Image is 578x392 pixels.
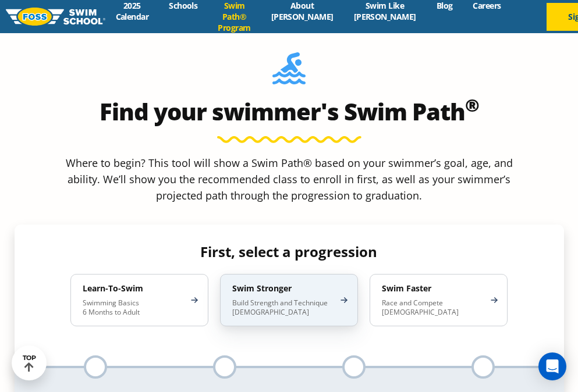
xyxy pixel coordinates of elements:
[15,98,564,126] h2: Find your swimmer's Swim Path
[538,352,566,380] div: Open Intercom Messenger
[232,298,334,317] p: Build Strength and Technique [DEMOGRAPHIC_DATA]
[382,298,484,317] p: Race and Compete [DEMOGRAPHIC_DATA]
[23,354,36,372] div: TOP
[61,244,517,260] h4: First, select a progression
[83,298,185,317] p: Swimming Basics 6 Months to Adult
[272,52,306,92] img: Foss-Location-Swimming-Pool-Person.svg
[232,283,334,294] h4: Swim Stronger
[6,8,105,26] img: FOSS Swim School Logo
[83,283,185,294] h4: Learn-To-Swim
[382,283,484,294] h4: Swim Faster
[61,155,517,204] p: Where to begin? This tool will show a Swim Path® based on your swimmer’s goal, age, and ability. ...
[465,93,479,117] sup: ®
